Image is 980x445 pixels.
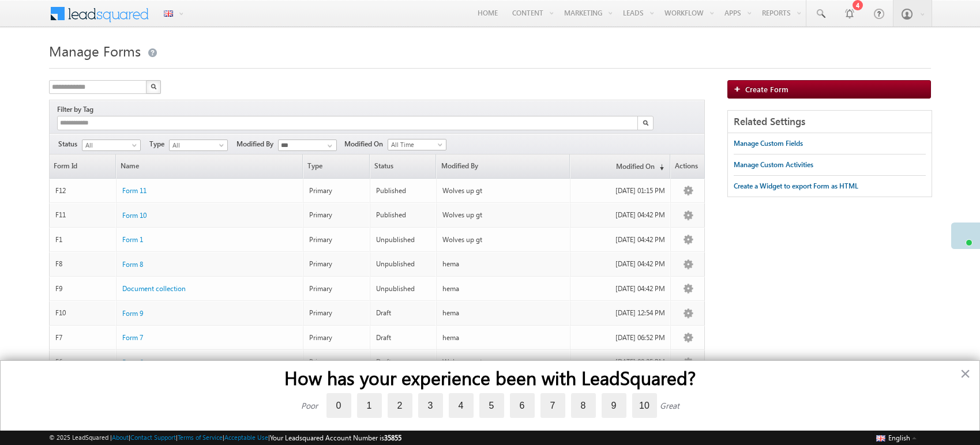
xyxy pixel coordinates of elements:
[734,181,858,191] div: Create a Widget to export Form as HTML
[442,357,565,367] div: Wolves up gt
[671,154,704,178] span: Actions
[117,154,302,178] a: Name
[376,333,431,343] div: Draft
[576,186,665,196] div: [DATE] 01:15 PM
[442,210,565,220] div: Wolves up gt
[24,367,956,389] h2: How has your experience been with LeadSquared?
[55,357,111,367] div: F6
[122,333,143,342] span: Form 7
[576,284,665,294] div: [DATE] 04:42 PM
[122,309,143,318] span: Form 9
[576,308,665,318] div: [DATE] 12:54 PM
[55,186,111,196] div: F12
[178,433,223,441] a: Terms of Service
[570,154,670,178] a: Modified On
[55,308,111,318] div: F10
[376,284,431,294] div: Unpublished
[370,154,436,178] span: Status
[388,139,443,150] span: All Time
[301,400,318,411] div: Poor
[734,160,813,170] div: Manage Custom Activities
[660,400,679,411] div: Great
[376,235,431,245] div: Unpublished
[58,139,82,149] span: Status
[602,393,626,418] label: 9
[309,333,365,343] div: Primary
[170,140,224,150] span: All
[571,393,596,418] label: 8
[50,154,115,178] a: Form Id
[510,393,535,418] label: 6
[270,433,401,442] span: Your Leadsquared Account Number is
[376,259,431,269] div: Unpublished
[376,210,431,220] div: Published
[888,433,910,442] span: English
[321,140,336,152] a: Show All Items
[418,393,443,418] label: 3
[130,433,176,441] a: Contact Support
[122,358,143,367] span: Form 6
[224,433,268,441] a: Acceptable Use
[309,259,365,269] div: Primary
[728,111,932,133] div: Related Settings
[479,393,504,418] label: 5
[442,284,565,294] div: hema
[149,139,169,149] span: Type
[655,163,664,172] span: (sorted descending)
[236,139,278,149] span: Modified By
[309,284,365,294] div: Primary
[388,393,412,418] label: 2
[309,308,365,318] div: Primary
[437,154,569,178] a: Modified By
[55,210,111,220] div: F11
[122,211,147,220] span: Form 10
[576,210,665,220] div: [DATE] 04:42 PM
[344,139,388,149] span: Modified On
[576,357,665,367] div: [DATE] 09:25 PM
[376,357,431,367] div: Draft
[442,333,565,343] div: hema
[82,140,137,150] span: All
[576,333,665,343] div: [DATE] 06:52 PM
[643,120,648,126] img: Search
[376,186,431,196] div: Published
[960,364,971,383] button: Close
[576,259,665,269] div: [DATE] 04:42 PM
[55,259,111,269] div: F8
[49,42,141,60] span: Manage Forms
[449,393,474,418] label: 4
[442,308,565,318] div: hema
[151,84,156,89] img: Search
[576,235,665,245] div: [DATE] 04:42 PM
[122,186,147,195] span: Form 11
[122,260,143,269] span: Form 8
[376,308,431,318] div: Draft
[442,235,565,245] div: Wolves up gt
[57,103,97,116] div: Filter by Tag
[384,433,401,442] span: 35855
[734,85,745,92] img: add_icon.png
[55,235,111,245] div: F1
[309,210,365,220] div: Primary
[112,433,129,441] a: About
[326,393,351,418] label: 0
[49,432,401,443] span: © 2025 LeadSquared | | | | |
[442,186,565,196] div: Wolves up gt
[745,84,788,94] span: Create Form
[309,235,365,245] div: Primary
[55,333,111,343] div: F7
[309,357,365,367] div: Primary
[309,186,365,196] div: Primary
[122,235,143,244] span: Form 1
[632,393,657,418] label: 10
[734,138,803,149] div: Manage Custom Fields
[442,259,565,269] div: hema
[540,393,565,418] label: 7
[303,154,369,178] span: Type
[357,393,382,418] label: 1
[122,284,186,293] span: Document collection
[55,284,111,294] div: F9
